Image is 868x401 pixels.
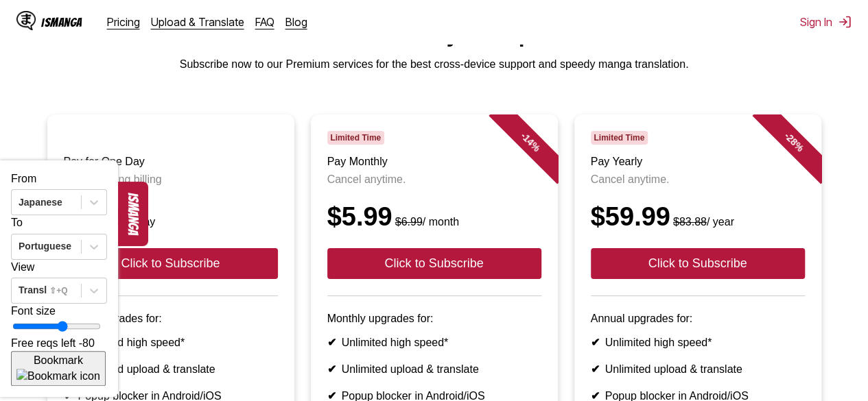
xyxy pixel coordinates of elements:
div: $5.99 [327,202,541,232]
li: Unlimited upload & translate [64,363,278,376]
p: 24 hrs upgrades for: [64,313,278,325]
div: IsManga [41,16,82,29]
div: $1.49 [64,202,278,232]
img: Sign out [838,15,852,29]
p: Monthly upgrades for: [327,313,541,325]
div: - 14 % [489,101,571,183]
h3: Pay Monthly [327,156,541,168]
button: Click to Subscribe [327,248,541,279]
p: Non-recurring billing [64,173,278,186]
label: From [11,173,36,184]
li: Unlimited upload & translate [327,363,541,376]
small: / month [392,216,459,228]
span: Limited Time [327,131,384,145]
p: Free reqs left - [11,336,107,351]
b: ✔ [591,363,600,375]
span: Bookmark [34,354,83,366]
s: $6.99 [395,216,423,228]
h3: Pay for One Day [64,156,278,168]
li: Unlimited high speed* [591,336,805,349]
div: - 28 % [752,101,834,183]
li: Unlimited upload & translate [591,363,805,376]
p: Annual upgrades for: [591,313,805,325]
b: ✔ [327,363,336,375]
span: Limited Time [591,131,648,145]
button: ismanga [118,182,148,246]
b: ✔ [591,337,600,348]
a: Blog [285,15,307,29]
a: Upload & Translate [151,15,244,29]
b: ✔ [327,337,336,348]
a: FAQ [255,15,274,29]
button: Click to Subscribe [591,248,805,279]
li: Unlimited high speed* [327,336,541,349]
img: IsManga Logo [16,11,36,30]
a: Pricing [107,15,140,29]
small: / year [670,216,734,228]
li: Unlimited high speed* [64,336,278,349]
span: 80 [82,337,95,349]
button: Sign In [800,15,852,29]
label: To [11,217,23,228]
span: Font size [11,305,56,317]
a: IsManga LogoIsManga [16,11,107,33]
button: Click to Subscribe [64,248,278,279]
img: Bookmark icon [16,369,100,384]
label: View [11,261,34,273]
div: $59.99 [591,202,805,232]
p: Subscribe now to our Premium services for the best cross-device support and speedy manga translat... [11,58,857,71]
h3: Pay Yearly [591,156,805,168]
p: Cancel anytime. [327,173,541,186]
s: $83.88 [673,216,707,228]
p: Cancel anytime. [591,173,805,186]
